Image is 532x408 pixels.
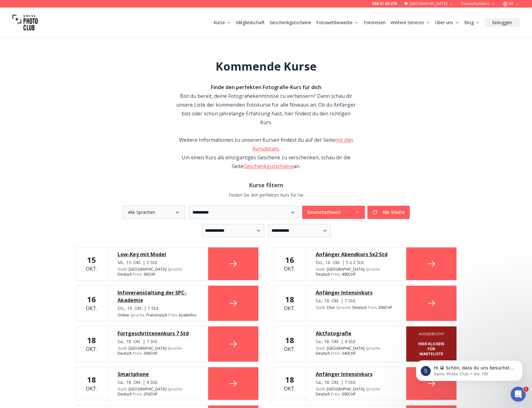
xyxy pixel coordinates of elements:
span: Preis : [368,305,377,310]
span: Stadt : [316,267,326,272]
div: [GEOGRAPHIC_DATA] 390 CHF [316,387,396,397]
a: Anfänger Intensivkurs [316,370,396,378]
a: Geschenkgutscheine [270,19,311,26]
div: Sa., 18. Okt. | 4 Std. [118,379,198,385]
span: Sprache : [167,386,183,392]
span: Preis : [331,391,341,397]
button: Alle Städte [367,206,410,219]
span: Preis : [133,351,143,356]
div: Weitere Informationen zu unseren Kursen findest du auf der Seite . Um einen Kurs als einzigartige... [176,135,356,171]
h1: Kommende Kurse [216,60,317,73]
span: 1 [524,387,529,392]
button: Deutschschweiz [302,206,365,219]
div: Do., 16. Okt. | 1 Std. [118,305,198,311]
a: Ausgebucht Hier klicken für Warteliste [406,326,456,362]
a: Geschenkgutscheine [243,163,293,170]
button: Über uns [433,18,462,27]
b: 18 [87,374,96,385]
span: Sprache : [167,267,183,272]
button: Mitgliedschaft [234,18,267,27]
div: Okt. [86,255,97,273]
span: Sprache : [366,267,381,272]
span: Preis : [331,351,341,356]
div: Okt. [86,335,97,353]
div: Bist du bereit, deine Fotografiekenntnisse zu verbessern? Dann schau dir unsere Liste der kommend... [176,83,356,127]
a: Fotowettbewerbe [316,19,359,26]
span: Deutsch [316,392,330,397]
div: [GEOGRAPHIC_DATA] 340 CHF [316,346,396,356]
div: Smartphone [118,370,198,378]
a: Kurse [213,19,231,26]
strong: Finde den perfekten Fotografie-Kurs für dich [211,84,321,91]
p: Finden Sie den perfekten Kurs für Sie [76,192,457,198]
span: Sprache : [336,305,351,310]
span: Deutsch [118,272,132,277]
div: Okt. [284,255,295,273]
button: Einloggen [485,18,519,27]
span: Preis : [331,272,341,277]
a: Low-Key mit Model [118,251,198,258]
span: Deutsch [316,351,330,356]
div: [GEOGRAPHIC_DATA] 90 CHF [118,267,198,277]
a: Blog [464,19,480,26]
a: Anfänger Abendkurs 5x2 Std [316,251,396,258]
button: Weitere Services [388,18,433,27]
span: Stadt : [118,386,128,392]
a: Infoveranstaltung der SPC-Akademie [118,289,198,304]
iframe: Intercom notifications Nachricht [407,347,532,391]
div: Online kostenlos [118,313,198,318]
div: Okt. [86,294,97,312]
a: Anfänger Intensivkurs [316,289,396,296]
span: Deutsch [316,272,330,277]
button: Blog [462,18,482,27]
div: [GEOGRAPHIC_DATA] 250 CHF [118,387,198,397]
div: [GEOGRAPHIC_DATA] 490 CHF [316,267,396,277]
span: Sprache : [366,386,381,392]
span: Preis : [168,312,178,318]
button: Geschenkgutscheine [267,18,314,27]
div: Okt. [86,375,97,392]
button: Fotowettbewerbe [314,18,361,27]
a: Weitere Services [391,19,430,26]
b: 18 [285,335,294,345]
span: Französisch [146,313,167,318]
div: Sa., 18. Okt. | 7 Std. [316,379,396,385]
span: Deutsch [118,351,132,356]
span: Stadt : [316,386,326,392]
a: Aktfotografie [316,330,396,337]
span: Stadt : [316,305,326,310]
span: Sprache : [167,346,183,351]
i: Ausgebucht [416,331,446,336]
div: Okt. [284,335,295,353]
a: Fotoreisen [364,19,386,26]
div: Sa., 18. Okt. | 7 Std. [316,298,396,304]
span: Deutsch [118,392,132,397]
div: Do., 16. Okt. | 5 x 2 Std. [316,259,396,266]
iframe: Intercom live chat [511,387,526,402]
div: [GEOGRAPHIC_DATA] 390 CHF [118,346,198,356]
span: Sprache : [130,312,145,318]
span: Stadt : [118,346,128,351]
button: Alle Sprachen [123,206,185,219]
a: Mitgliedschaft [236,19,265,26]
div: Okt. [284,294,295,312]
span: Sprache : [366,346,381,351]
button: Kurse [211,18,234,27]
button: Fotoreisen [361,18,388,27]
span: Preis : [133,272,143,277]
div: Chur 390 CHF [316,305,396,310]
div: Sa., 18. Okt. | 7 Std. [118,338,198,345]
span: Stadt : [316,346,326,351]
a: Über uns [435,19,459,26]
div: Sa., 18. Okt. | 4 Std. [316,338,396,345]
b: 16 [285,255,294,265]
h3: Kurse filtern [76,181,457,189]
